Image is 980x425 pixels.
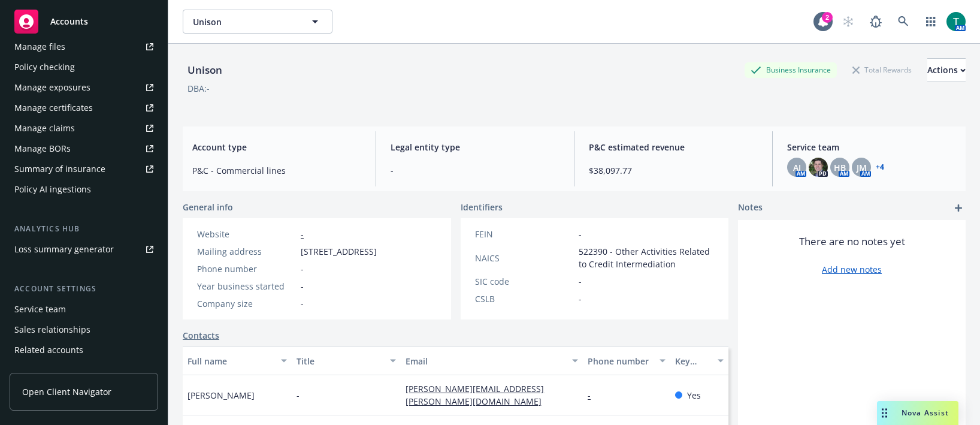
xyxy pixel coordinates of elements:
div: Manage BORs [14,139,71,158]
div: 2 [822,12,833,23]
span: Unison [193,16,297,28]
div: Business Insurance [745,62,837,77]
span: - [301,263,304,275]
span: General info [183,201,233,213]
div: Title [297,355,383,367]
div: Loss summary generator [14,240,114,259]
div: DBA: - [187,82,210,95]
span: Legal entity type [391,141,559,153]
div: Actions [927,59,966,82]
a: Accounts [10,5,158,38]
a: Manage BORs [10,139,158,158]
button: Actions [927,58,966,82]
div: Related accounts [14,340,83,360]
a: Loss summary generator [10,240,158,259]
div: Manage claims [14,119,75,138]
div: Account settings [10,283,158,295]
div: Service team [14,300,66,319]
span: - [391,164,559,177]
a: Manage certificates [10,98,158,117]
a: Summary of insurance [10,159,158,179]
a: Manage claims [10,119,158,138]
button: Title [292,346,401,375]
span: Accounts [50,17,88,26]
span: - [579,228,582,240]
div: Summary of insurance [14,159,105,179]
a: +4 [876,164,884,171]
button: Key contact [670,346,728,375]
a: Add new notes [822,263,882,276]
a: Search [891,10,915,34]
div: Policy checking [14,58,75,77]
span: Nova Assist [902,408,949,418]
div: Email [406,355,565,367]
a: Sales relationships [10,320,158,339]
span: Account type [192,141,361,153]
span: Notes [738,201,763,215]
span: [PERSON_NAME] [187,389,255,402]
a: Contacts [183,329,219,342]
div: Analytics hub [10,223,158,235]
a: - [301,228,304,240]
span: Open Client Navigator [22,385,111,398]
div: NAICS [475,252,574,264]
div: FEIN [475,228,574,240]
span: Identifiers [461,201,503,213]
span: $38,097.77 [589,164,758,177]
span: - [579,293,582,305]
div: Phone number [197,263,296,275]
span: Service team [787,141,956,153]
div: Company size [197,297,296,310]
a: Manage files [10,37,158,56]
div: Sales relationships [14,320,90,339]
a: Policy checking [10,58,158,77]
span: - [579,275,582,288]
button: Full name [183,346,292,375]
div: Mailing address [197,245,296,258]
a: - [588,390,600,401]
span: 522390 - Other Activities Related to Credit Intermediation [579,245,715,270]
div: Manage files [14,37,65,56]
div: Full name [187,355,274,367]
a: add [951,201,966,215]
a: Start snowing [836,10,860,34]
a: Client features [10,361,158,380]
span: HB [834,161,846,174]
span: - [301,297,304,310]
div: Website [197,228,296,240]
span: P&C estimated revenue [589,141,758,153]
span: - [297,389,300,402]
div: SIC code [475,275,574,288]
span: Yes [687,389,701,402]
div: Client features [14,361,74,380]
button: Phone number [583,346,670,375]
div: CSLB [475,293,574,305]
div: Manage exposures [14,78,90,97]
span: JM [857,161,867,174]
button: Nova Assist [877,401,958,425]
div: Key contact [675,355,710,367]
span: [STREET_ADDRESS] [301,245,377,258]
a: Service team [10,300,158,319]
a: Related accounts [10,340,158,360]
a: Report a Bug [864,10,888,34]
div: Unison [183,62,227,78]
span: - [301,280,304,293]
span: AJ [793,161,801,174]
div: Year business started [197,280,296,293]
img: photo [946,12,966,31]
div: Policy AI ingestions [14,180,91,199]
div: Manage certificates [14,98,93,117]
button: Email [401,346,583,375]
a: Policy AI ingestions [10,180,158,199]
button: Unison [183,10,332,34]
a: [PERSON_NAME][EMAIL_ADDRESS][PERSON_NAME][DOMAIN_NAME] [406,383,551,407]
span: P&C - Commercial lines [192,164,361,177]
img: photo [809,158,828,177]
div: Phone number [588,355,652,367]
div: Drag to move [877,401,892,425]
a: Switch app [919,10,943,34]
div: Total Rewards [846,62,918,77]
a: Manage exposures [10,78,158,97]
span: There are no notes yet [799,234,905,249]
